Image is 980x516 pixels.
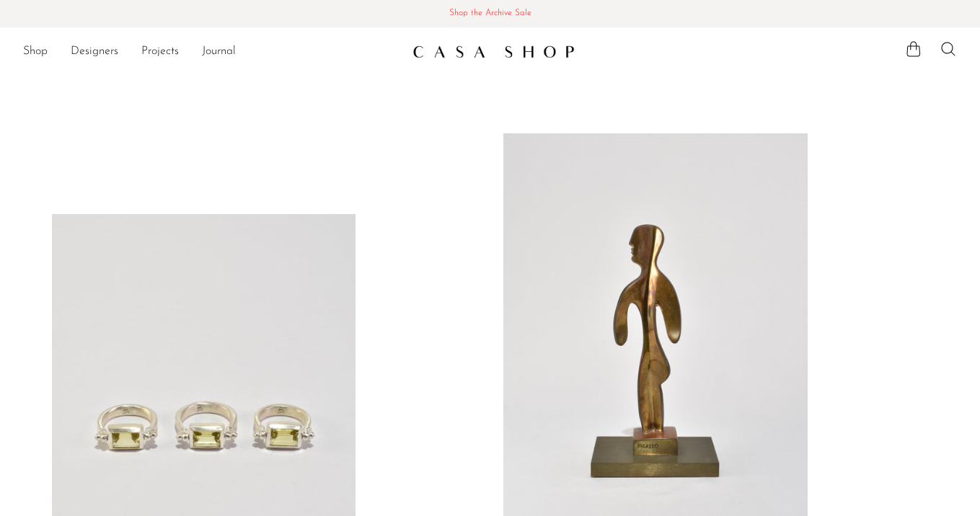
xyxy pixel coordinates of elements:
a: Projects [141,43,179,61]
nav: Desktop navigation [23,40,401,64]
a: Journal [202,43,236,61]
ul: NEW HEADER MENU [23,40,401,64]
a: Shop [23,43,48,61]
a: Designers [71,43,118,61]
span: Shop the Archive Sale [12,6,968,22]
